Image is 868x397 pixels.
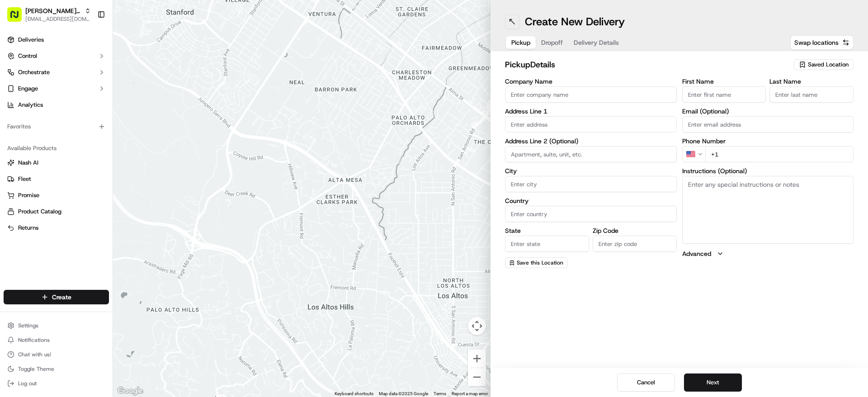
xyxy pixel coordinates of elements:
[140,116,165,127] button: See all
[28,140,73,147] span: [PERSON_NAME]
[18,36,44,44] span: Deliveries
[794,38,839,47] span: Swap locations
[434,391,446,396] a: Terms (opens in new tab)
[81,165,99,172] span: [DATE]
[705,146,854,162] input: Enter phone number
[4,377,109,390] button: Log out
[593,236,677,252] input: Enter zip code
[7,159,105,167] a: Nash AI
[682,168,854,174] label: Instructions (Optional)
[19,86,35,103] img: 1753817452368-0c19585d-7be3-40d9-9a41-2dc781b3d1eb
[794,58,854,71] button: Saved Location
[682,116,854,132] input: Enter email address
[4,156,109,170] button: Nash AI
[505,116,677,132] input: Enter address
[505,146,677,162] input: Apartment, suite, unit, etc.
[4,221,109,235] button: Returns
[7,191,105,199] a: Promise
[90,224,109,231] span: Pylon
[682,86,766,103] input: Enter first name
[5,198,73,215] a: 📗Knowledge Base
[682,249,711,258] label: Advanced
[18,191,39,199] span: Promise
[52,293,71,302] span: Create
[80,140,99,147] span: [DATE]
[115,385,145,397] a: Open this area in Google Maps (opens a new window)
[505,138,677,144] label: Address Line 2 (Optional)
[4,188,109,203] button: Promise
[682,78,766,85] label: First Name
[525,14,625,29] h1: Create New Delivery
[4,334,109,346] button: Notifications
[505,257,567,268] button: Save this Location
[18,159,38,167] span: Nash AI
[682,249,854,258] button: Advanced
[593,227,677,234] label: Zip Code
[24,58,163,68] input: Got a question? Start typing here...
[335,391,373,397] button: Keyboard shortcuts
[28,165,74,172] span: Operations Team
[18,336,50,344] span: Notifications
[4,290,109,304] button: Create
[18,52,37,60] span: Control
[25,6,81,15] button: [PERSON_NAME]'s Fast Food - Times Square
[7,208,105,216] a: Product Catalog
[682,138,854,144] label: Phone Number
[505,86,677,103] input: Enter company name
[684,373,742,392] button: Next
[9,9,27,27] img: Nash
[4,98,109,112] a: Analytics
[379,391,428,396] span: Map data ©2025 Google
[9,86,25,103] img: 1736555255976-a54dd68f-1ca7-489b-9aae-adbdc363a1c4
[41,95,124,103] div: We're available if you need us!
[4,119,109,134] div: Favorites
[468,317,486,335] button: Map camera controls
[790,35,854,50] button: Swap locations
[468,350,486,368] button: Zoom in
[517,259,563,266] span: Save this Location
[4,49,109,63] button: Control
[505,168,677,174] label: City
[73,198,149,215] a: 💻API Documentation
[4,348,109,361] button: Chat with us!
[4,172,109,186] button: Fleet
[452,391,488,396] a: Report a map error
[18,208,61,216] span: Product Catalog
[18,224,38,232] span: Returns
[18,351,51,358] span: Chat with us!
[18,68,50,76] span: Orchestrate
[505,108,677,114] label: Address Line 1
[505,227,589,234] label: State
[541,38,563,47] span: Dropoff
[18,175,31,183] span: Fleet
[808,61,849,69] span: Saved Location
[76,165,79,172] span: •
[154,89,165,100] button: Start new chat
[4,33,109,47] a: Deliveries
[4,204,109,219] button: Product Catalog
[18,101,43,109] span: Analytics
[4,65,109,80] button: Orchestrate
[468,368,486,386] button: Zoom out
[18,85,38,93] span: Engage
[25,15,91,23] button: [EMAIL_ADDRESS][DOMAIN_NAME]
[4,141,109,156] div: Available Products
[682,108,854,114] label: Email (Optional)
[18,322,38,329] span: Settings
[4,363,109,375] button: Toggle Theme
[18,141,25,148] img: 1736555255976-a54dd68f-1ca7-489b-9aae-adbdc363a1c4
[41,86,148,95] div: Start new chat
[505,58,788,71] h2: pickup Details
[9,36,165,51] p: Welcome 👋
[574,38,619,47] span: Delivery Details
[9,118,61,125] div: Past conversations
[505,198,677,204] label: Country
[18,380,37,387] span: Log out
[7,175,105,183] a: Fleet
[769,78,854,85] label: Last Name
[769,86,854,103] input: Enter last name
[85,202,145,211] span: API Documentation
[4,4,94,25] button: [PERSON_NAME]'s Fast Food - Times Square[EMAIL_ADDRESS][DOMAIN_NAME]
[76,203,84,210] div: 💻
